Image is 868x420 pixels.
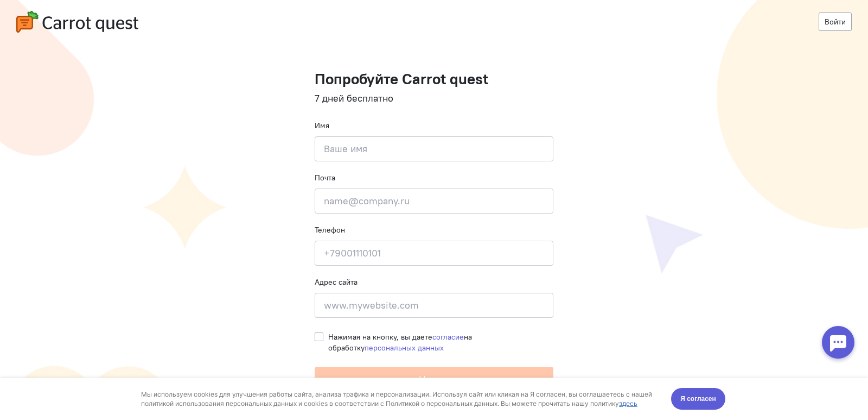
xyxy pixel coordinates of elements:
[315,293,553,318] input: www.mywebsite.com
[315,172,335,183] label: Почта
[315,93,553,104] h4: 7 дней бесплатно
[680,16,716,27] span: Я согласен
[315,71,553,87] h1: Попробуйте Carrot quest
[671,10,725,32] button: Я согласен
[328,332,472,353] span: Нажимая на кнопку, вы даете на обработку
[315,367,553,392] button: Начать
[315,189,553,214] input: name@company.ru
[16,11,138,33] img: carrot-quest-logo.svg
[315,277,358,287] label: Адрес сайта
[819,12,852,31] a: Войти
[315,224,345,235] label: Телефон
[419,373,450,385] span: Начать
[619,22,637,30] a: здесь
[315,241,553,266] input: +79001110101
[315,136,553,161] input: Ваше имя
[315,120,329,131] label: Имя
[365,343,444,353] a: персональных данных
[432,332,464,342] a: согласие
[141,12,659,30] div: Мы используем cookies для улучшения работы сайта, анализа трафика и персонализации. Используя сай...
